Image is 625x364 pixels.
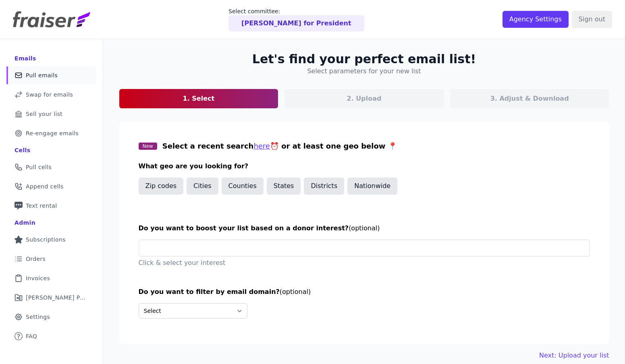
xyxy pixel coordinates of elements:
[15,146,30,154] div: Cells
[280,288,311,296] span: (optional)
[241,19,351,28] p: [PERSON_NAME] for President
[15,219,35,227] div: Admin
[6,197,96,215] a: Text rental
[252,52,476,66] h2: Let's find your perfect email list!
[187,178,218,194] button: Cities
[6,178,96,195] a: Append cells
[26,91,73,99] span: Swap for emails
[228,7,364,15] p: Select committee:
[26,163,52,171] span: Pull cells
[6,231,96,248] a: Subscriptions
[26,182,64,190] span: Append cells
[304,178,344,194] button: Districts
[26,71,58,79] span: Pull emails
[26,236,66,244] span: Subscriptions
[222,178,264,194] button: Counties
[139,161,590,171] h3: What geo are you looking for?
[572,11,612,28] input: Sign out
[26,274,50,282] span: Invoices
[15,54,36,62] div: Emails
[253,141,270,152] button: here
[26,202,57,210] span: Text rental
[139,288,280,296] span: Do you want to filter by email domain?
[6,86,96,103] a: Swap for emails
[162,142,397,150] span: Select a recent search ⏰ or at least one geo below 📍
[307,66,421,76] h4: Select parameters for your new list
[6,250,96,268] a: Orders
[6,327,96,345] a: FAQ
[26,129,79,137] span: Re-engage emails
[539,351,609,360] button: Next: Upload your list
[26,110,62,118] span: Sell your list
[347,178,397,194] button: Nationwide
[139,224,349,232] span: Do you want to boost your list based on a donor interest?
[267,178,301,194] button: States
[139,143,157,150] span: New
[6,308,96,326] a: Settings
[13,11,90,27] img: Fraiser Logo
[183,94,215,103] p: 1. Select
[26,313,50,321] span: Settings
[6,66,96,84] a: Pull emails
[26,332,37,340] span: FAQ
[349,224,380,232] span: (optional)
[347,94,382,103] p: 2. Upload
[6,105,96,123] a: Sell your list
[119,89,278,108] a: 1. Select
[6,269,96,287] a: Invoices
[26,255,46,263] span: Orders
[228,7,364,31] a: Select committee: [PERSON_NAME] for President
[6,289,96,306] a: [PERSON_NAME] Performance
[6,124,96,142] a: Re-engage emails
[139,258,590,268] p: Click & select your interest
[26,294,87,302] span: [PERSON_NAME] Performance
[139,178,184,194] button: Zip codes
[502,11,569,28] input: Agency Settings
[6,158,96,176] a: Pull cells
[490,94,569,103] p: 3. Adjust & Download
